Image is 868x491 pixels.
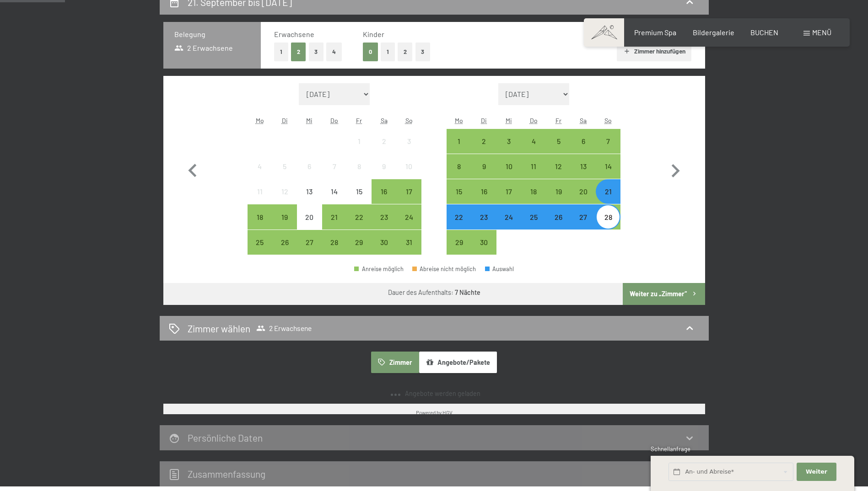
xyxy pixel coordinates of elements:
div: Anreise möglich [396,204,421,229]
div: Mon Aug 25 2025 [248,230,272,255]
div: Fri Aug 22 2025 [347,204,372,229]
div: 10 [397,163,420,186]
div: Tue Sep 16 2025 [472,179,496,204]
div: Anreise möglich [546,129,571,154]
div: Wed Aug 13 2025 [297,179,322,204]
div: Anreise möglich [521,129,546,154]
span: Erwachsene [274,30,314,38]
div: Sat Aug 23 2025 [372,204,396,229]
div: Anreise möglich [322,230,347,255]
div: Tue Aug 26 2025 [272,230,297,255]
button: Vorheriger Monat [179,83,206,255]
div: Tue Aug 19 2025 [272,204,297,229]
div: Anreise möglich [571,154,596,179]
div: Sun Aug 31 2025 [396,230,421,255]
div: 30 [473,239,496,262]
div: 26 [273,239,296,262]
div: Powered by HGV [416,409,453,416]
div: 8 [348,163,371,186]
abbr: Freitag [555,117,561,124]
div: 5 [273,163,296,186]
div: 11 [522,163,545,186]
div: Tue Aug 12 2025 [272,179,297,204]
button: 0 [363,43,378,61]
div: 6 [572,138,595,160]
div: Sat Sep 20 2025 [571,179,596,204]
div: Sun Sep 28 2025 [596,204,620,229]
button: 2 [398,43,413,61]
button: 1 [381,43,395,61]
div: Thu Sep 25 2025 [521,204,546,229]
div: 30 [372,239,395,262]
div: 31 [397,239,420,262]
div: Mon Sep 01 2025 [447,129,471,154]
span: Schnellanfrage [651,445,690,453]
div: Anreise nicht möglich [297,204,322,229]
h3: Belegung [174,29,250,39]
div: Anreise möglich [496,204,521,229]
div: 23 [473,213,496,236]
div: 22 [348,213,371,236]
div: Anreise möglich [521,204,546,229]
button: Weiter [797,463,836,481]
abbr: Samstag [580,117,587,124]
a: Bildergalerie [693,28,734,37]
div: Anreise möglich [347,230,372,255]
div: 17 [497,188,520,211]
abbr: Donnerstag [330,117,338,124]
div: Fri Aug 08 2025 [347,154,372,179]
div: 26 [547,213,570,236]
div: 8 [447,163,470,186]
div: Anreise möglich [272,204,297,229]
div: Mon Sep 29 2025 [447,230,471,255]
div: 23 [372,213,395,236]
div: 11 [248,188,271,211]
div: Anreise möglich [396,230,421,255]
div: Abreise nicht möglich [412,266,476,272]
div: Anreise nicht möglich [272,179,297,204]
a: Premium Spa [634,28,676,37]
button: Zimmer hinzufügen [617,41,691,61]
div: 28 [323,239,346,262]
div: Anreise möglich [322,204,347,229]
div: Thu Aug 28 2025 [322,230,347,255]
div: Anreise nicht möglich [396,129,421,154]
div: Sun Aug 17 2025 [396,179,421,204]
div: Fri Sep 19 2025 [546,179,571,204]
div: Anreise möglich [272,230,297,255]
div: Anreise möglich [372,179,396,204]
div: 16 [372,188,395,211]
div: Fri Sep 05 2025 [546,129,571,154]
div: Anreise möglich [596,154,620,179]
div: Wed Aug 06 2025 [297,154,322,179]
div: 4 [522,138,545,160]
div: Mon Aug 11 2025 [248,179,272,204]
div: Anreise möglich [372,204,396,229]
div: 5 [547,138,570,160]
div: 3 [497,138,520,160]
button: 4 [326,43,342,61]
div: Sun Aug 24 2025 [396,204,421,229]
div: 21 [323,213,346,236]
div: 10 [497,163,520,186]
div: Mon Aug 04 2025 [248,154,272,179]
div: 20 [572,188,595,211]
div: Anreise nicht möglich [248,179,272,204]
div: Sun Aug 10 2025 [396,154,421,179]
div: 2 [372,138,395,160]
div: Sat Aug 09 2025 [372,154,396,179]
div: Anreise möglich [496,179,521,204]
button: Zimmer [371,352,419,373]
div: 4 [248,163,271,186]
button: 2 [291,43,306,61]
div: 7 [597,138,620,160]
div: Thu Sep 11 2025 [521,154,546,179]
div: Anreise möglich [521,154,546,179]
abbr: Samstag [381,117,388,124]
div: Anreise möglich [354,266,404,272]
div: 17 [397,188,420,211]
div: Thu Sep 04 2025 [521,129,546,154]
div: Sat Aug 02 2025 [372,129,396,154]
div: 22 [447,213,470,236]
